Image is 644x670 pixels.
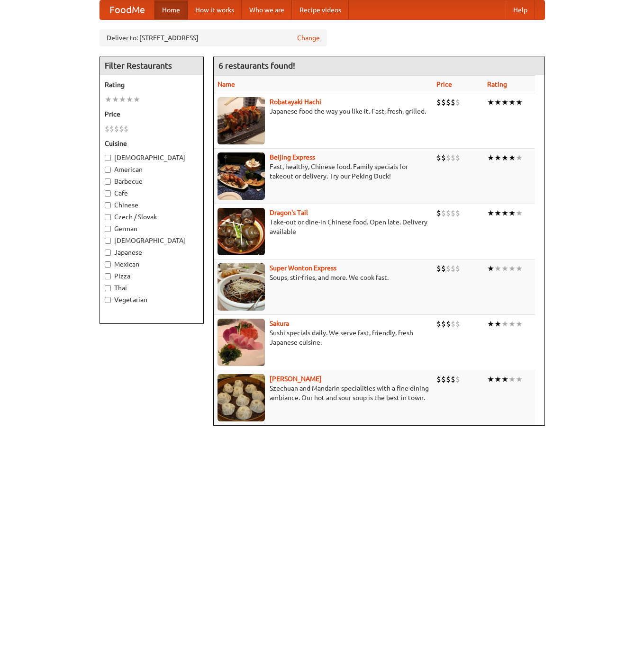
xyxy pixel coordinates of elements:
[494,208,501,218] li: ★
[516,263,523,274] li: ★
[501,97,508,107] li: ★
[494,319,501,329] li: ★
[218,208,265,255] img: dragon.jpg
[218,217,429,236] p: Take-out or dine-in Chinese food. Open late. Delivery available
[441,263,446,274] li: $
[119,124,124,134] li: $
[133,94,140,105] li: ★
[105,238,111,244] input: [DEMOGRAPHIC_DATA]
[270,209,308,216] b: Dragon's Tail
[126,94,133,105] li: ★
[188,0,242,19] a: How it works
[154,0,188,19] a: Home
[436,319,441,329] li: $
[451,319,455,329] li: $
[100,0,154,19] a: FoodMe
[105,214,111,220] input: Czech / Slovak
[270,264,336,272] b: Super Wonton Express
[105,153,199,162] label: [DEMOGRAPHIC_DATA]
[218,319,265,366] img: sakura.jpg
[218,97,265,144] img: robatayaki.jpg
[508,97,516,107] li: ★
[105,250,111,256] input: Japanese
[455,374,460,384] li: $
[218,107,429,116] p: Japanese food the way you like it. Fast, fresh, grilled.
[446,97,451,107] li: $
[218,328,429,347] p: Sushi specials daily. We serve fast, friendly, fresh Japanese cuisine.
[218,273,429,282] p: Soups, stir-fries, and more. We cook fast.
[218,263,265,311] img: superwonton.jpg
[441,374,446,384] li: $
[487,263,494,274] li: ★
[105,271,199,281] label: Pizza
[105,155,111,161] input: [DEMOGRAPHIC_DATA]
[105,285,111,291] input: Thai
[436,263,441,274] li: $
[270,98,321,106] a: Robatayaki Hachi
[508,152,516,163] li: ★
[455,97,460,107] li: $
[218,374,265,421] img: shandong.jpg
[446,374,451,384] li: $
[508,208,516,218] li: ★
[501,208,508,218] li: ★
[105,202,111,208] input: Chinese
[242,0,292,19] a: Who we are
[105,139,199,148] h5: Cuisine
[436,80,452,88] a: Price
[501,374,508,384] li: ★
[508,374,516,384] li: ★
[218,61,295,70] ng-pluralize: 6 restaurants found!
[508,263,516,274] li: ★
[105,167,111,173] input: American
[487,152,494,163] li: ★
[105,177,199,186] label: Barbecue
[455,152,460,163] li: $
[109,124,114,134] li: $
[446,152,451,163] li: $
[441,208,446,218] li: $
[297,33,320,43] a: Change
[446,319,451,329] li: $
[105,236,199,245] label: [DEMOGRAPHIC_DATA]
[451,152,455,163] li: $
[516,319,523,329] li: ★
[105,109,199,119] h5: Price
[100,56,203,75] h4: Filter Restaurants
[105,248,199,257] label: Japanese
[516,208,523,218] li: ★
[105,283,199,293] label: Thai
[105,165,199,174] label: American
[105,224,199,233] label: German
[112,94,119,105] li: ★
[270,375,322,383] a: [PERSON_NAME]
[105,179,111,185] input: Barbecue
[100,29,327,46] div: Deliver to: [STREET_ADDRESS]
[487,319,494,329] li: ★
[436,97,441,107] li: $
[451,97,455,107] li: $
[451,208,455,218] li: $
[455,319,460,329] li: $
[218,384,429,402] p: Szechuan and Mandarin specialities with a fine dining ambiance. Our hot and sour soup is the best...
[508,319,516,329] li: ★
[516,374,523,384] li: ★
[516,152,523,163] li: ★
[105,188,199,198] label: Cafe
[455,208,460,218] li: $
[451,374,455,384] li: $
[105,94,112,105] li: ★
[441,152,446,163] li: $
[501,263,508,274] li: ★
[270,153,315,161] a: Beijing Express
[119,94,126,105] li: ★
[124,124,128,134] li: $
[487,97,494,107] li: ★
[455,263,460,274] li: $
[487,208,494,218] li: ★
[105,80,199,89] h5: Rating
[436,152,441,163] li: $
[105,212,199,222] label: Czech / Slovak
[105,190,111,197] input: Cafe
